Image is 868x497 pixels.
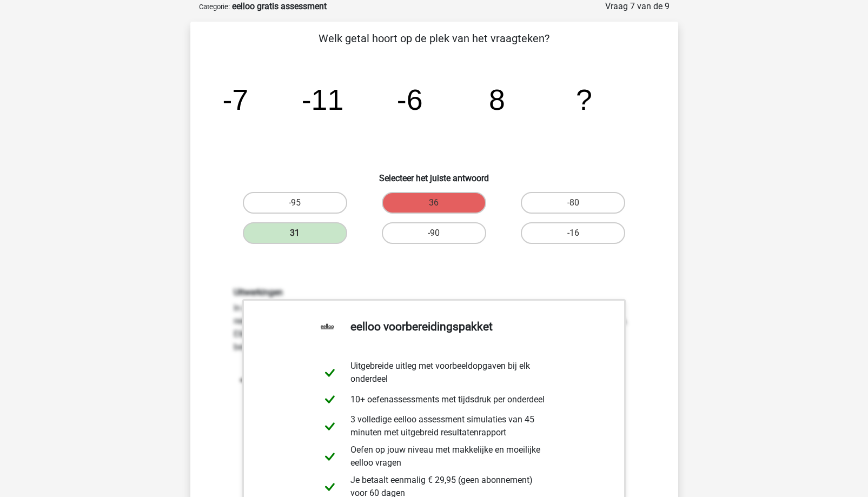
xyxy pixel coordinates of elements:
[234,287,635,297] h6: Uitwerkingen
[239,363,263,393] tspan: -7
[208,164,661,183] h6: Selecteer het juiste antwoord
[232,1,327,11] strong: eelloo gratis assessment
[382,192,486,214] label: 36
[208,30,661,47] p: Welk getal hoort op de plek van het vraagteken?
[521,222,625,244] label: -16
[382,222,486,244] label: -90
[199,3,230,11] small: Categorie:
[576,83,592,116] tspan: ?
[521,192,625,214] label: -80
[243,222,347,244] label: 31
[488,83,505,116] tspan: 8
[222,83,248,116] tspan: -7
[301,83,343,116] tspan: -11
[396,83,422,116] tspan: -6
[243,192,347,214] label: -95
